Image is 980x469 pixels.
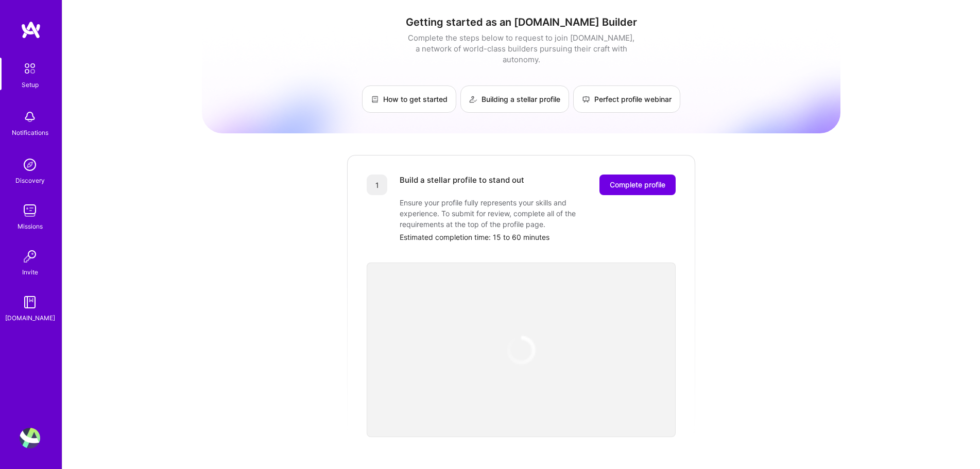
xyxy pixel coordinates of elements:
div: Invite [22,267,38,277]
img: logo [21,21,41,39]
div: Missions [18,221,43,232]
button: Complete profile [599,175,676,195]
div: 1 [367,175,387,195]
img: bell [20,107,40,127]
img: loading [502,331,541,370]
div: Discovery [15,175,45,186]
img: discovery [20,154,40,175]
div: Ensure your profile fully represents your skills and experience. To submit for review, complete a... [400,197,606,230]
img: Perfect profile webinar [582,95,590,103]
div: Notifications [12,127,48,138]
div: Setup [22,79,39,90]
img: guide book [20,292,40,312]
div: Estimated completion time: 15 to 60 minutes [400,232,676,242]
a: User Avatar [17,428,43,448]
div: [DOMAIN_NAME] [5,312,55,323]
a: Perfect profile webinar [573,85,680,113]
img: setup [19,58,41,79]
div: Complete the steps below to request to join [DOMAIN_NAME], a network of world-class builders purs... [405,32,637,65]
div: Build a stellar profile to stand out [400,175,524,195]
span: Complete profile [610,180,665,190]
a: Building a stellar profile [460,85,569,113]
img: How to get started [371,95,379,103]
img: Building a stellar profile [469,95,477,103]
img: User Avatar [20,428,40,448]
h1: Getting started as an [DOMAIN_NAME] Builder [202,16,840,28]
img: teamwork [20,200,40,221]
iframe: video [367,263,676,437]
img: Invite [20,246,40,267]
a: How to get started [362,85,456,113]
